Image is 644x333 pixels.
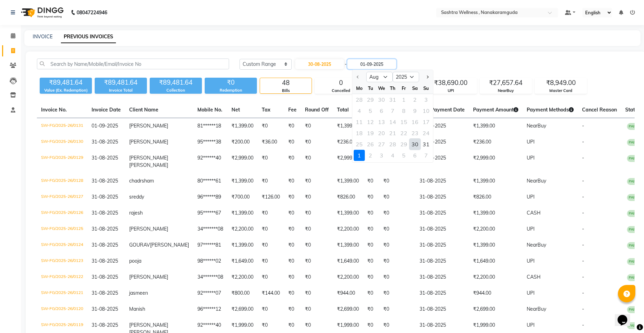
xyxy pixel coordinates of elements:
[419,107,465,113] span: Last Payment Date
[582,226,584,232] span: -
[535,78,587,88] div: ₹8,949.00
[527,139,535,145] span: UPI
[527,155,535,161] span: UPI
[469,118,523,134] td: ₹1,399.00
[41,107,67,113] span: Invoice No.
[129,194,132,200] span: s
[129,258,141,264] span: pooja
[469,134,523,150] td: ₹236.00
[527,210,541,216] span: CASH
[258,221,284,237] td: ₹0
[582,290,584,296] span: -
[227,205,258,221] td: ₹1,399.00
[227,253,258,269] td: ₹1,649.00
[92,155,118,161] span: 31-08-2025
[33,33,53,40] a: INVOICE
[627,194,639,201] span: PAID
[258,269,284,285] td: ₹0
[18,3,65,22] img: logo
[92,322,118,328] span: 31-08-2025
[363,301,379,317] td: ₹0
[365,150,376,161] div: 2
[627,139,639,146] span: PAID
[301,189,333,205] td: ₹0
[527,242,546,248] span: NearBuy
[415,189,469,205] td: 31-08-2025
[469,189,523,205] td: ₹826.00
[150,78,202,87] div: ₹89,481.64
[421,150,432,161] div: 7
[129,274,168,280] span: [PERSON_NAME]
[92,226,118,232] span: 31-08-2025
[301,150,333,173] td: ₹0
[142,178,154,184] span: sham
[333,150,363,173] td: ₹2,999.00
[227,189,258,205] td: ₹700.00
[315,88,367,94] div: Cancelled
[333,301,363,317] td: ₹2,699.00
[129,162,168,168] span: [PERSON_NAME]
[480,88,532,94] div: NearBuy
[333,285,363,301] td: ₹944.00
[227,237,258,253] td: ₹1,399.00
[409,150,421,161] div: 6
[333,205,363,221] td: ₹1,399.00
[345,61,347,68] span: -
[301,173,333,189] td: ₹0
[421,150,432,161] div: Sunday, September 7, 2025
[582,107,617,113] span: Cancel Reason
[258,205,284,221] td: ₹0
[37,221,87,237] td: SW-FG/2025-26/0125
[625,107,640,113] span: Status
[415,269,469,285] td: 31-08-2025
[469,205,523,221] td: ₹1,399.00
[354,83,365,94] div: Mo
[398,150,409,161] div: Friday, September 5, 2025
[527,123,546,129] span: NearBuy
[92,139,118,145] span: 31-08-2025
[301,237,333,253] td: ₹0
[469,253,523,269] td: ₹1,649.00
[363,173,379,189] td: ₹0
[469,173,523,189] td: ₹1,399.00
[129,107,158,113] span: Client Name
[379,285,415,301] td: ₹0
[129,306,145,312] span: Manish
[415,253,469,269] td: 31-08-2025
[582,155,584,161] span: -
[92,274,118,280] span: 31-08-2025
[129,123,168,129] span: [PERSON_NAME]
[354,150,365,161] div: Monday, September 1, 2025
[365,83,376,94] div: Tu
[92,178,118,184] span: 31-08-2025
[379,173,415,189] td: ₹0
[150,87,202,93] div: Collection
[379,237,415,253] td: ₹0
[469,150,523,173] td: ₹2,999.00
[425,78,477,88] div: ₹38,690.00
[627,123,639,130] span: PAID
[129,210,143,216] span: rajesh
[227,221,258,237] td: ₹2,200.00
[398,150,409,161] div: 5
[421,139,432,150] div: Sunday, August 31, 2025
[627,226,639,233] span: PAID
[260,78,312,88] div: 48
[205,87,257,93] div: Redemption
[398,83,409,94] div: Fr
[387,83,398,94] div: Th
[92,123,118,129] span: 01-09-2025
[376,150,387,161] div: Wednesday, September 3, 2025
[409,139,421,150] div: 30
[366,72,393,82] select: Select month
[379,205,415,221] td: ₹0
[258,150,284,173] td: ₹0
[363,221,379,237] td: ₹0
[527,322,535,328] span: UPI
[37,301,87,317] td: SW-FG/2025-26/0120
[301,118,333,134] td: ₹0
[415,134,469,150] td: 31-08-2025
[92,210,118,216] span: 31-08-2025
[333,237,363,253] td: ₹1,399.00
[527,178,546,184] span: NearBuy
